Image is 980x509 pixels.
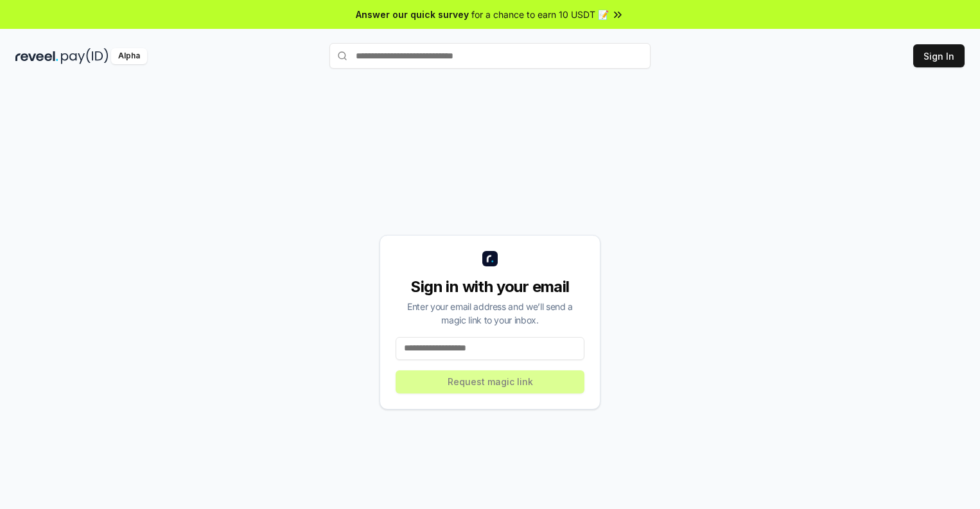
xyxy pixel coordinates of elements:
[356,8,469,21] span: Answer our quick survey
[61,48,109,64] img: pay_id
[396,277,584,297] div: Sign in with your email
[15,48,58,64] img: reveel_dark
[111,48,147,64] div: Alpha
[482,251,498,266] img: logo_small
[913,44,965,67] button: Sign In
[471,8,609,21] span: for a chance to earn 10 USDT 📝
[396,300,584,327] div: Enter your email address and we’ll send a magic link to your inbox.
